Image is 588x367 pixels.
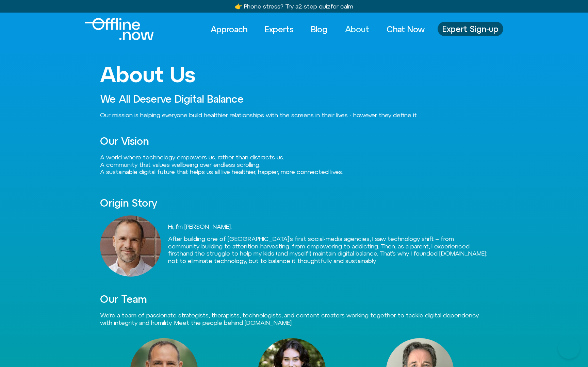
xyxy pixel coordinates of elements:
[442,24,499,33] span: Expert Sign-up
[259,22,300,37] a: Experts
[100,136,488,147] h2: Our Vision
[298,3,330,10] u: 2-step quiz
[339,22,375,37] a: About
[85,18,142,40] div: Logo
[100,63,488,86] h1: About Us
[168,235,488,264] p: After building one of [GEOGRAPHIC_DATA]’s first social-media agencies, I saw technology shift – f...
[85,18,154,40] img: Offline.Now logo in white. Text of the words offline.now with a line going through the "O"
[235,3,353,10] a: 👉 Phone stress? Try a2-step quizfor calm
[100,294,488,305] h2: Our Team
[100,93,488,105] h2: We All Deserve Digital Balance
[168,223,488,230] p: Hi, I’m [PERSON_NAME].
[100,215,161,277] img: Eli Singer
[100,197,488,209] h2: Origin Story
[205,22,431,37] nav: Menu
[558,337,580,359] iframe: Botpress
[305,22,334,37] a: Blog
[380,22,431,37] a: Chat Now
[100,154,488,176] p: A world where technology empowers us, rather than distracts us. A community that values wellbeing...
[100,312,479,326] span: We’re a team of passionate strategists, therapists, technologists, and content creators working t...
[438,22,503,36] a: Expert Sign-up
[205,22,254,37] a: Approach
[100,111,418,119] span: Our mission is helping everyone build healthier relationships with the screens in their lives - h...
